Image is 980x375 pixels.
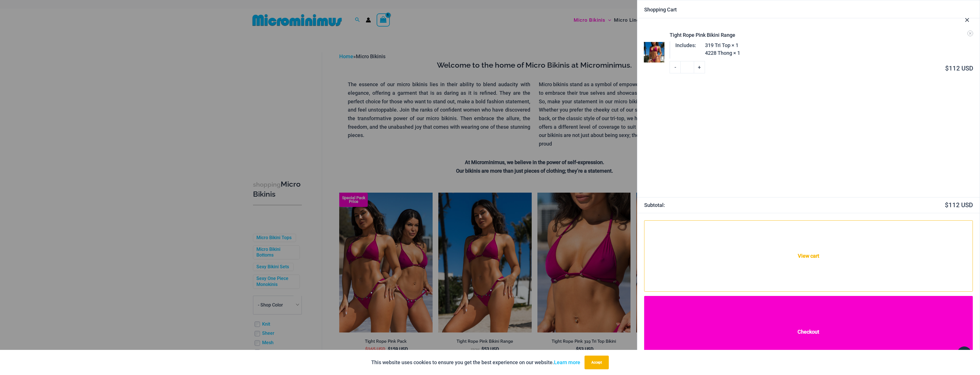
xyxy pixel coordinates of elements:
[680,61,694,73] input: Product quantity
[644,42,664,62] img: Tight Rope Pink 319 Top 4228 Thong 05
[644,7,973,12] div: Shopping Cart
[945,65,949,72] span: $
[644,220,973,292] a: View cart
[585,356,609,369] button: Accept
[670,31,973,39] a: Tight Rope Pink Bikini Range
[675,41,696,51] dt: Includes:
[694,61,705,73] a: +
[371,358,580,367] p: This website uses cookies to ensure you get the best experience on our website.
[644,201,808,209] strong: Subtotal:
[705,41,740,57] p: 319 Tri Top × 1 4228 Thong × 1
[554,359,580,365] a: Learn more
[967,31,973,36] a: Remove Tight Rope Pink Bikini Range from cart
[945,201,949,209] span: $
[945,65,973,72] bdi: 112 USD
[644,296,973,368] a: Checkout
[670,61,680,73] a: -
[945,201,973,209] bdi: 112 USD
[955,5,980,33] button: Close Cart Drawer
